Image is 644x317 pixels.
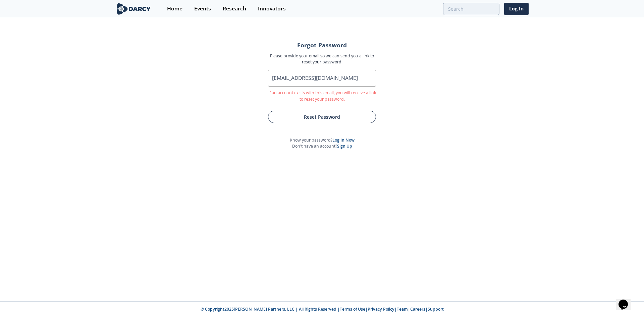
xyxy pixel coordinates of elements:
[268,111,376,123] button: Reset Password
[268,53,376,65] p: Please provide your email so we can send you a link to reset your password.
[332,137,355,143] a: Log In Now
[337,143,352,149] a: Sign Up
[194,6,211,11] div: Events
[443,3,499,15] input: Advanced Search
[268,42,376,48] h2: Forgot Password
[74,306,570,312] p: © Copyright 2025 [PERSON_NAME] Partners, LLC | All Rights Reserved | | | | |
[292,143,352,149] p: Don't have an account?
[504,3,529,15] a: Log In
[268,70,376,87] input: Email
[290,137,355,143] p: Know your password?
[258,6,286,11] div: Innovators
[167,6,182,11] div: Home
[397,306,408,312] a: Team
[616,290,637,310] iframe: chat widget
[428,306,444,312] a: Support
[268,90,376,102] p: If an account exists with this email, you will receive a link to reset your password.
[340,306,365,312] a: Terms of Use
[410,306,425,312] a: Careers
[115,3,152,15] img: logo-wide.svg
[223,6,246,11] div: Research
[368,306,394,312] a: Privacy Policy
